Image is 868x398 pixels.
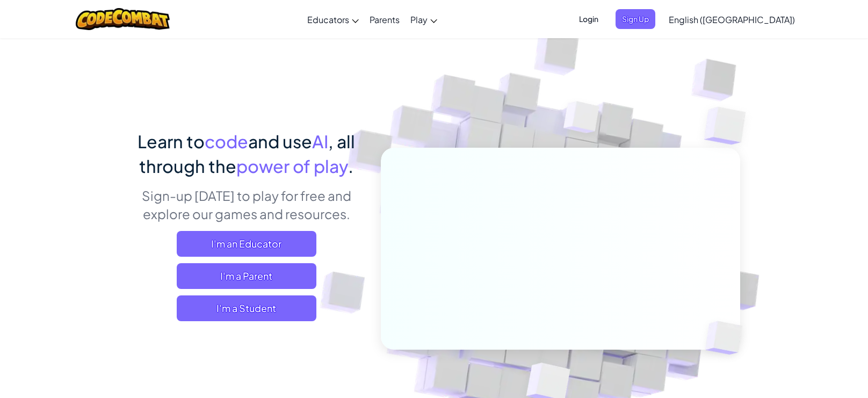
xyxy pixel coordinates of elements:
span: Learn to [138,131,205,152]
span: . [348,155,353,177]
a: Play [405,5,443,34]
img: Overlap cubes [544,80,621,160]
a: Parents [364,5,405,34]
img: CodeCombat logo [76,8,170,30]
button: Login [573,9,605,29]
span: code [205,131,248,152]
a: I'm a Parent [177,263,316,289]
span: and use [248,131,312,152]
p: Sign-up [DATE] to play for free and explore our games and resources. [128,186,365,223]
span: AI [312,131,328,152]
span: English ([GEOGRAPHIC_DATA]) [669,14,795,25]
img: Overlap cubes [683,81,776,171]
span: power of play [236,155,348,177]
a: English ([GEOGRAPHIC_DATA]) [663,5,800,34]
span: Play [410,14,428,25]
a: Educators [302,5,364,34]
span: Educators [307,14,349,25]
img: Overlap cubes [688,299,768,377]
button: Sign Up [616,9,655,29]
a: I'm an Educator [177,231,316,257]
button: I'm a Student [177,295,316,321]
